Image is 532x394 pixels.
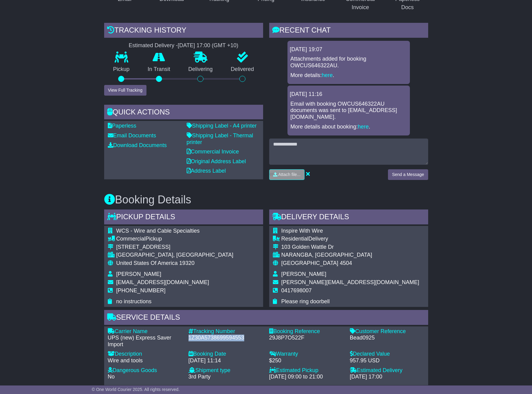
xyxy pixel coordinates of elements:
a: Paperless [108,123,136,129]
span: [EMAIL_ADDRESS][DOMAIN_NAME] [116,279,209,285]
div: Description [108,351,182,357]
div: Estimated Delivery - [104,42,263,49]
span: [PERSON_NAME] [281,271,326,277]
div: Tracking Number [188,328,263,335]
div: Shipment type [188,367,263,374]
div: Booking Reference [269,328,344,335]
a: Shipping Label - Thermal printer [187,132,253,145]
div: [DATE] 17:00 [350,374,425,380]
div: Dangerous Goods [108,367,182,374]
span: [GEOGRAPHIC_DATA] [281,260,338,266]
div: 1Z30A5738699594553 [188,335,263,341]
span: WCS - Wire and Cable Specialties [116,228,200,234]
div: Service Details [104,310,428,326]
button: View Full Tracking [104,85,146,96]
a: Original Address Label [187,158,246,164]
div: NARANGBA, [GEOGRAPHIC_DATA] [281,252,419,259]
span: No [108,374,115,380]
span: [PERSON_NAME] [116,271,161,277]
a: Email Documents [108,132,156,139]
p: Attachments added for booking OWCUS646322AU. [291,56,407,69]
div: [GEOGRAPHIC_DATA], [GEOGRAPHIC_DATA] [116,252,234,259]
div: Estimated Delivery [350,367,425,374]
span: 0417698007 [281,287,312,294]
p: Email with booking OWCUS646322AU documents was sent to [EMAIL_ADDRESS][DOMAIN_NAME]. [291,101,407,121]
span: 4504 [340,260,352,266]
div: Delivery [281,236,419,242]
div: 957.95 USD [350,357,425,364]
span: Inspire With Wire [281,228,323,234]
p: More details: . [291,72,407,79]
h3: Booking Details [104,194,428,206]
div: [DATE] 11:14 [188,357,263,364]
div: [DATE] 11:16 [290,91,407,98]
div: Quick Actions [104,105,263,121]
a: here [358,124,369,130]
div: RECENT CHAT [269,23,428,39]
span: [PHONE_NUMBER] [116,287,166,294]
div: Declared Value [350,351,425,357]
div: Wire and tools [108,357,182,364]
a: Address Label [187,168,226,174]
div: UPS (new) Express Saver Import [108,335,182,348]
div: Delivery Details [269,209,428,226]
div: Tracking history [104,23,263,39]
div: [STREET_ADDRESS] [116,244,234,251]
p: More details about booking: . [291,124,407,130]
span: no instructions [116,298,152,304]
p: Pickup [104,66,139,73]
div: Warranty [269,351,344,357]
span: [PERSON_NAME][EMAIL_ADDRESS][DOMAIN_NAME] [281,279,419,285]
div: Pickup [116,236,234,242]
a: Shipping Label - A4 printer [187,123,257,129]
span: 3rd Party [188,374,211,380]
div: [DATE] 19:07 [290,46,407,53]
span: © One World Courier 2025. All rights reserved. [92,387,180,392]
div: Estimated Pickup [269,367,344,374]
div: 29J8P7O522F [269,335,344,341]
div: Pickup Details [104,209,263,226]
div: [DATE] 17:00 (GMT +10) [178,42,238,49]
div: Carrier Name [108,328,182,335]
button: Send a Message [388,169,428,180]
span: Residential [281,236,308,242]
span: Please ring doorbell [281,298,330,304]
div: Booking Date [188,351,263,357]
div: 103 Golden Wattle Dr [281,244,419,251]
span: United States Of America [116,260,178,266]
p: Delivering [179,66,222,73]
p: Delivered [222,66,263,73]
a: Download Documents [108,142,167,148]
p: In Transit [139,66,179,73]
div: Customer Reference [350,328,425,335]
span: Commercial [116,236,146,242]
a: Commercial Invoice [187,149,239,155]
div: Bead0925 [350,335,425,341]
div: [DATE] 09:00 to 21:00 [269,374,344,380]
a: here [322,72,333,78]
span: 19320 [179,260,195,266]
div: $250 [269,357,344,364]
